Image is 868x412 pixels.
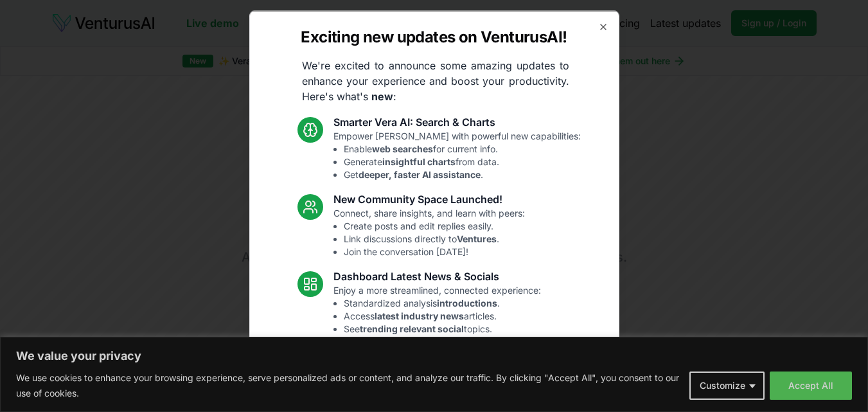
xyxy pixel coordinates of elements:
[344,142,581,155] li: Enable for current info.
[301,26,567,47] h2: Exciting new updates on VenturusAI!
[359,168,481,179] strong: deeper, faster AI assistance
[344,168,581,181] li: Get .
[333,361,531,412] p: Smoother performance and improved usability:
[344,373,531,386] li: Resolved Vera chart loading issue.
[371,89,393,102] strong: new
[333,268,541,283] h3: Dashboard Latest News & Socials
[344,399,531,412] li: Enhanced overall UI consistency.
[344,245,525,258] li: Join the conversation [DATE]!
[360,323,464,334] strong: trending relevant social
[344,155,581,168] li: Generate from data.
[344,219,525,232] li: Create posts and edit replies easily.
[457,233,497,244] strong: Ventures
[437,297,497,308] strong: introductions
[333,129,581,181] p: Empower [PERSON_NAME] with powerful new capabilities:
[333,114,581,129] h3: Smarter Vera AI: Search & Charts
[292,57,580,103] p: We're excited to announce some amazing updates to enhance your experience and boost your producti...
[344,232,525,245] li: Link discussions directly to .
[382,156,456,166] strong: insightful charts
[344,309,541,322] li: Access articles.
[333,206,525,258] p: Connect, share insights, and learn with peers:
[344,386,531,399] li: Fixed mobile chat & sidebar glitches.
[344,296,541,309] li: Standardized analysis .
[372,143,433,154] strong: web searches
[333,283,541,335] p: Enjoy a more streamlined, connected experience:
[375,310,464,321] strong: latest industry news
[333,345,531,361] h3: Fixes and UI Polish
[344,322,541,335] li: See topics.
[333,191,525,206] h3: New Community Space Launched!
